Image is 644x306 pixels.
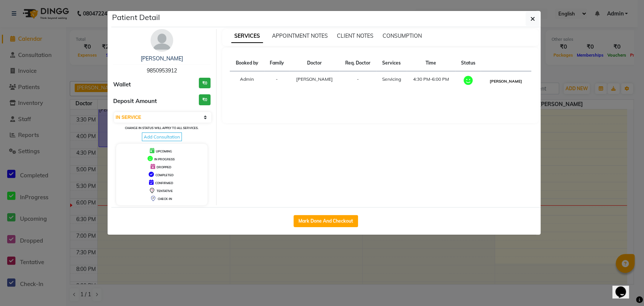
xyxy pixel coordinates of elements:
[264,71,289,92] td: -
[488,77,524,86] button: [PERSON_NAME]
[455,55,481,71] th: Status
[264,55,289,71] th: Family
[272,32,328,39] span: APPOINTMENT NOTES
[113,97,157,106] span: Deposit Amount
[154,157,175,161] span: IN PROGRESS
[376,55,406,71] th: Services
[155,173,174,177] span: COMPLETED
[339,71,377,92] td: -
[381,76,402,83] div: Servicing
[157,189,173,193] span: TENTATIVE
[294,215,358,227] button: Mark Done And Checkout
[151,29,173,52] img: avatar
[231,29,263,43] span: SERVICES
[113,80,131,89] span: Wallet
[157,165,171,169] span: DROPPED
[230,71,264,92] td: Admin
[289,55,339,71] th: Doctor
[156,149,172,153] span: UPCOMING
[199,94,211,105] h3: ₹0
[383,32,422,39] span: CONSUMPTION
[112,12,160,23] h5: Patient Detail
[407,55,455,71] th: Time
[612,276,636,298] iframe: chat widget
[337,32,373,39] span: CLIENT NOTES
[155,181,173,185] span: CONFIRMED
[407,71,455,92] td: 4:30 PM-6:00 PM
[199,78,211,89] h3: ₹0
[141,55,183,62] a: [PERSON_NAME]
[230,55,264,71] th: Booked by
[339,55,377,71] th: Req. Doctor
[296,76,333,82] span: [PERSON_NAME]
[158,197,172,201] span: CHECK-IN
[147,67,177,74] span: 9850953912
[142,132,182,141] span: Add Consultation
[125,126,198,130] small: Change in status will apply to all services.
